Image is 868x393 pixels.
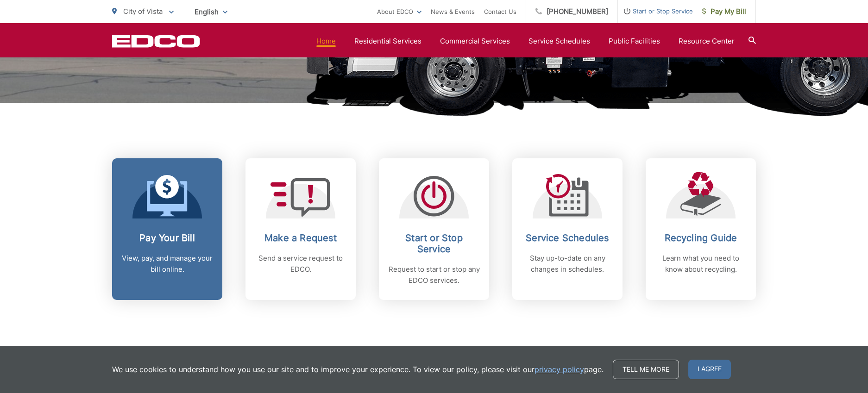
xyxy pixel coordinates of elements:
[679,36,735,47] a: Resource Center
[484,6,516,17] a: Contact Us
[655,232,747,243] h2: Recycling Guide
[702,6,746,17] span: Pay My Bill
[688,360,731,379] span: I agree
[528,36,590,47] a: Service Schedules
[255,232,346,243] h2: Make a Request
[188,4,234,20] span: English
[112,158,222,300] a: Pay Your Bill View, pay, and manage your bill online.
[354,36,421,47] a: Residential Services
[388,232,480,255] h2: Start or Stop Service
[522,232,613,243] h2: Service Schedules
[121,232,213,243] h2: Pay Your Bill
[431,6,475,17] a: News & Events
[646,158,756,300] a: Recycling Guide Learn what you need to know about recycling.
[512,158,623,300] a: Service Schedules Stay up-to-date on any changes in schedules.
[255,253,346,275] p: Send a service request to EDCO.
[522,253,613,275] p: Stay up-to-date on any changes in schedules.
[655,253,747,275] p: Learn what you need to know about recycling.
[316,36,336,47] a: Home
[440,36,510,47] a: Commercial Services
[535,364,584,375] a: privacy policy
[609,36,660,47] a: Public Facilities
[112,364,604,375] p: We use cookies to understand how you use our site and to improve your experience. To view our pol...
[613,360,679,379] a: Tell me more
[121,253,213,275] p: View, pay, and manage your bill online.
[388,264,480,286] p: Request to start or stop any EDCO services.
[245,158,356,300] a: Make a Request Send a service request to EDCO.
[112,35,200,48] a: EDCD logo. Return to the homepage.
[123,7,163,16] span: City of Vista
[377,6,421,17] a: About EDCO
